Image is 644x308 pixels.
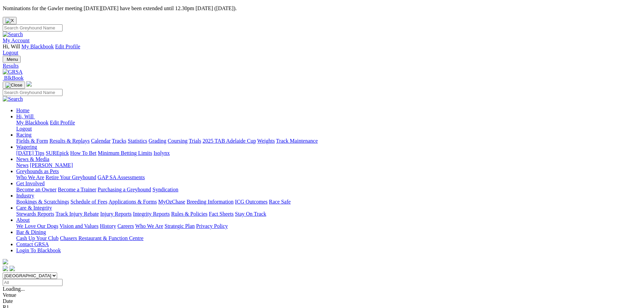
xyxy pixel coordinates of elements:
[16,199,69,205] a: Bookings & Scratchings
[235,211,266,217] a: Stay On Track
[3,24,63,31] input: Search
[187,199,234,205] a: Breeding Information
[49,138,90,144] a: Results & Replays
[3,17,17,24] button: Close
[3,63,641,69] a: Results
[16,223,641,229] div: About
[16,174,641,181] div: Greyhounds as Pets
[7,57,18,62] span: Menu
[3,89,63,96] input: Search
[16,162,28,168] a: News
[9,266,15,271] img: twitter.svg
[3,259,8,264] img: logo-grsa-white.png
[16,120,49,125] a: My Blackbook
[257,138,275,144] a: Weights
[16,138,48,144] a: Fields & Form
[16,211,54,217] a: Stewards Reports
[16,114,34,119] span: Hi, Will
[16,193,34,198] a: Industry
[168,138,188,144] a: Coursing
[16,150,641,156] div: Wagering
[4,75,24,81] span: BlkBook
[100,211,132,217] a: Injury Reports
[3,96,23,102] img: Search
[16,181,45,186] a: Get Involved
[60,235,143,241] a: Chasers Restaurant & Function Centre
[3,286,25,292] span: Loading...
[16,114,35,119] a: Hi, Will
[16,174,44,180] a: Who We Are
[3,44,20,49] span: Hi, Will
[46,150,69,156] a: SUREpick
[46,174,96,180] a: Retire Your Greyhound
[16,205,52,211] a: Care & Integrity
[100,223,116,229] a: History
[16,108,29,113] a: Home
[3,292,641,298] div: Venue
[98,174,145,180] a: GAP SA Assessments
[16,156,49,162] a: News & Media
[209,211,234,217] a: Fact Sheets
[135,223,163,229] a: Who We Are
[171,211,208,217] a: Rules & Policies
[16,120,641,132] div: Hi, Will
[70,150,97,156] a: How To Bet
[3,81,25,89] button: Toggle navigation
[153,150,170,156] a: Isolynx
[55,211,99,217] a: Track Injury Rebate
[269,199,290,205] a: Race Safe
[3,5,641,11] p: Nominations for the Gawler meeting [DATE][DATE] have been extended until 12.30pm [DATE] ([DATE]).
[16,187,56,192] a: Become an Owner
[16,150,44,156] a: [DATE] Tips
[16,168,59,174] a: Greyhounds as Pets
[3,38,30,43] a: My Account
[55,44,80,49] a: Edit Profile
[16,138,641,144] div: Racing
[3,50,18,55] a: Logout
[16,229,46,235] a: Bar & Dining
[16,132,31,138] a: Racing
[30,162,73,168] a: [PERSON_NAME]
[70,199,107,205] a: Schedule of Fees
[133,211,170,217] a: Integrity Reports
[98,150,152,156] a: Minimum Betting Limits
[152,187,178,192] a: Syndication
[22,44,54,49] a: My Blackbook
[3,69,23,75] img: GRSA
[3,266,8,271] img: facebook.svg
[202,138,256,144] a: 2025 TAB Adelaide Cup
[112,138,126,144] a: Tracks
[16,235,641,241] div: Bar & Dining
[16,187,641,193] div: Get Involved
[91,138,111,144] a: Calendar
[165,223,195,229] a: Strategic Plan
[235,199,267,205] a: ICG Outcomes
[276,138,318,144] a: Track Maintenance
[16,241,49,247] a: Contact GRSA
[128,138,147,144] a: Statistics
[26,81,32,87] img: logo-grsa-white.png
[16,211,641,217] div: Care & Integrity
[98,187,151,192] a: Purchasing a Greyhound
[16,199,641,205] div: Industry
[16,126,32,132] a: Logout
[3,298,641,304] div: Date
[3,31,23,38] img: Search
[189,138,201,144] a: Trials
[59,223,98,229] a: Vision and Values
[58,187,96,192] a: Become a Trainer
[3,56,21,63] button: Toggle navigation
[3,279,63,286] input: Select date
[16,217,30,223] a: About
[109,199,157,205] a: Applications & Forms
[149,138,166,144] a: Grading
[16,235,58,241] a: Cash Up Your Club
[50,120,75,125] a: Edit Profile
[16,144,37,150] a: Wagering
[5,18,14,23] img: X
[16,162,641,168] div: News & Media
[3,44,641,56] div: My Account
[3,75,24,81] a: BlkBook
[196,223,228,229] a: Privacy Policy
